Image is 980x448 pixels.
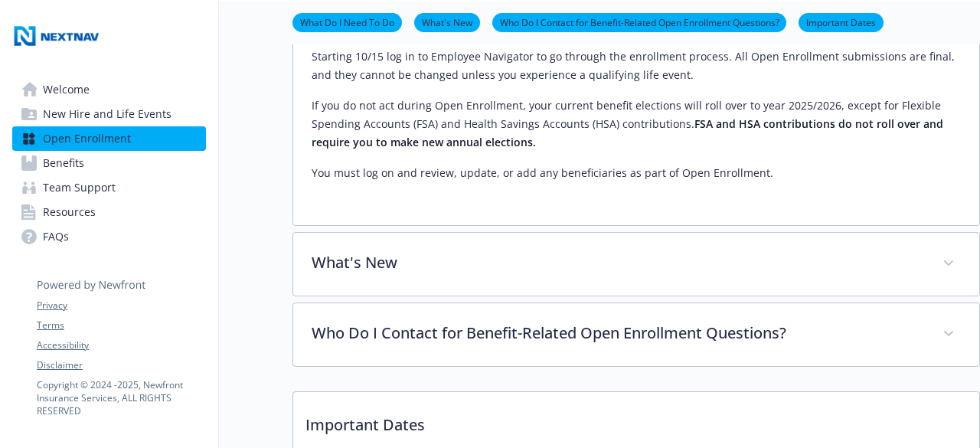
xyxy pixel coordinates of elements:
[292,15,402,29] a: What Do I Need To Do
[43,126,131,151] span: Open Enrollment
[312,322,924,345] p: Who Do I Contact for Benefit-Related Open Enrollment Questions?
[492,15,786,29] a: Who Do I Contact for Benefit-Related Open Enrollment Questions?
[12,200,206,224] a: Resources
[37,358,205,372] a: Disclaimer
[12,77,206,102] a: Welcome
[37,338,205,352] a: Accessibility
[312,164,961,182] p: You must log on and review, update, or add any beneficiaries as part of Open Enrollment.
[43,224,69,249] span: FAQs
[312,251,924,274] p: What's New
[12,224,206,249] a: FAQs
[312,96,961,152] p: If you do not act during Open Enrollment, your current benefit elections will roll over to year 2...
[43,102,171,126] span: New Hire and Life Events
[12,126,206,151] a: Open Enrollment
[37,378,205,417] p: Copyright © 2024 - 2025 , Newfront Insurance Services, ALL RIGHTS RESERVED
[43,77,90,102] span: Welcome
[43,151,84,175] span: Benefits
[12,102,206,126] a: New Hire and Life Events
[43,200,96,224] span: Resources
[37,319,205,332] a: Terms
[12,151,206,175] a: Benefits
[37,299,205,312] a: Privacy
[312,47,961,84] p: Starting 10/15 log in to Employee Navigator to go through the enrollment process. All Open Enroll...
[12,175,206,200] a: Team Support
[43,175,116,200] span: Team Support
[414,15,480,29] a: What's New
[799,15,884,29] a: Important Dates
[293,303,979,366] div: Who Do I Contact for Benefit-Related Open Enrollment Questions?
[293,233,979,296] div: What's New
